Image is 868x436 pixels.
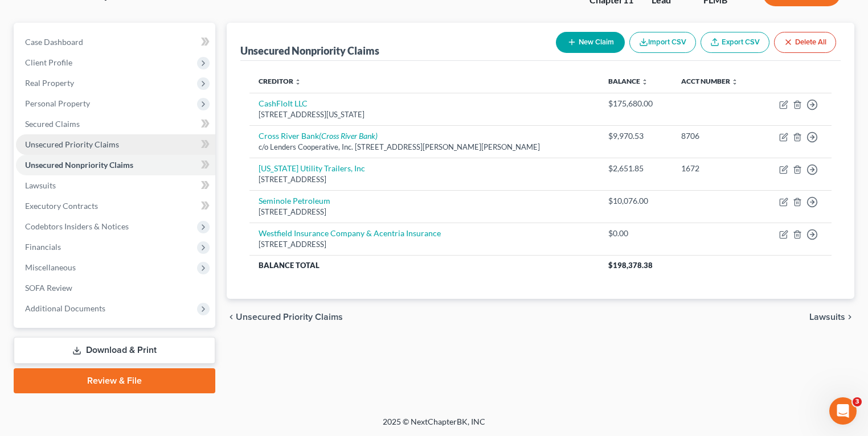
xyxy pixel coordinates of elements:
[701,32,769,53] a: Export CSV
[16,196,215,216] a: Executory Contracts
[16,32,215,52] a: Case Dashboard
[16,155,215,175] a: Unsecured Nonpriority Claims
[259,131,378,141] a: Cross River Bank(Cross River Bank)
[608,195,663,207] div: $10,076.00
[608,228,663,239] div: $0.00
[608,77,648,85] a: Balance unfold_more
[259,174,590,185] div: [STREET_ADDRESS]
[25,303,105,313] span: Additional Documents
[294,79,301,85] i: unfold_more
[25,180,56,190] span: Lawsuits
[774,32,836,53] button: Delete All
[259,98,308,108] a: CashFloIt LLC
[629,32,696,53] button: Import CSV
[259,239,590,250] div: [STREET_ADDRESS]
[249,255,599,275] th: Balance Total
[25,242,61,252] span: Financials
[641,79,648,85] i: unfold_more
[681,77,738,85] a: Acct Number unfold_more
[556,32,625,53] button: New Claim
[14,337,215,364] a: Download & Print
[16,278,215,298] a: SOFA Review
[25,283,72,293] span: SOFA Review
[236,312,343,322] span: Unsecured Priority Claims
[259,207,590,217] div: [STREET_ADDRESS]
[25,221,129,231] span: Codebtors Insiders & Notices
[259,109,590,120] div: [STREET_ADDRESS][US_STATE]
[259,77,301,85] a: Creditor unfold_more
[16,175,215,196] a: Lawsuits
[25,119,80,129] span: Secured Claims
[25,201,98,211] span: Executory Contracts
[681,163,751,174] div: 1672
[608,130,663,142] div: $9,970.53
[608,261,653,270] span: $198,378.38
[25,160,133,170] span: Unsecured Nonpriority Claims
[809,312,854,322] button: Lawsuits chevron_right
[16,134,215,155] a: Unsecured Priority Claims
[608,163,663,174] div: $2,651.85
[809,312,845,322] span: Lawsuits
[227,312,343,322] button: chevron_left Unsecured Priority Claims
[16,114,215,134] a: Secured Claims
[259,196,330,205] a: Seminole Petroleum
[25,78,74,88] span: Real Property
[608,98,663,109] div: $175,680.00
[845,312,854,322] i: chevron_right
[259,142,590,153] div: c/o Lenders Cooperative, Inc. [STREET_ADDRESS][PERSON_NAME][PERSON_NAME]
[319,131,378,141] i: (Cross River Bank)
[731,79,738,85] i: unfold_more
[25,98,90,108] span: Personal Property
[25,37,83,47] span: Case Dashboard
[681,130,751,142] div: 8706
[853,397,862,406] span: 3
[25,57,72,67] span: Client Profile
[240,44,379,57] div: Unsecured Nonpriority Claims
[259,228,441,238] a: Westfield Insurance Company & Acentria Insurance
[14,368,215,393] a: Review & File
[25,262,76,272] span: Miscellaneous
[259,163,365,173] a: [US_STATE] Utility Trailers, Inc
[227,312,236,322] i: chevron_left
[829,397,857,425] iframe: Intercom live chat
[25,139,119,149] span: Unsecured Priority Claims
